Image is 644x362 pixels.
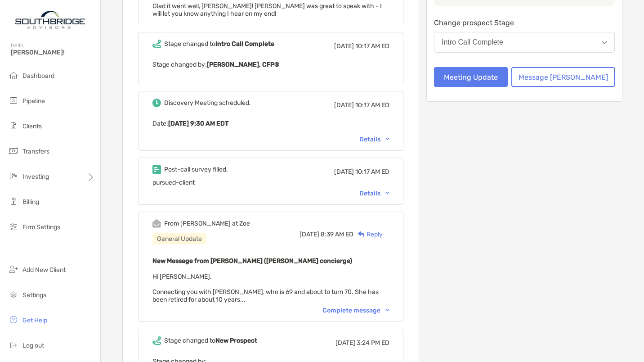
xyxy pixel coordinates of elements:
img: transfers icon [8,145,19,156]
img: logout icon [8,339,19,350]
img: Event icon [152,165,161,174]
div: Discovery Meeting scheduled. [164,99,251,107]
span: Settings [22,291,46,299]
div: Post-call survey filled. [164,166,228,173]
p: Change prospect Stage [434,17,615,28]
span: Clients [22,122,42,130]
div: From [PERSON_NAME] at Zoe [164,220,250,227]
img: add_new_client icon [8,264,19,275]
img: Chevron icon [385,309,389,312]
div: Intro Call Complete [442,38,503,46]
img: Zoe Logo [11,4,89,36]
span: [DATE] [334,42,354,50]
div: Details [359,136,389,143]
img: firm-settings icon [8,221,19,232]
span: 10:17 AM ED [355,101,389,109]
button: Message [PERSON_NAME] [511,67,615,87]
span: Get Help [22,317,47,324]
img: Chevron icon [385,192,389,195]
span: [DATE] [334,168,354,176]
span: [DATE] [300,231,319,238]
div: Stage changed to [164,40,274,48]
b: New Prospect [215,337,257,344]
img: Event icon [152,99,161,107]
img: Event icon [152,336,161,345]
p: Stage changed by: [152,59,389,70]
span: Log out [22,342,44,349]
span: Pipeline [22,97,45,105]
div: Reply [353,230,383,239]
button: Meeting Update [434,67,508,87]
img: get-help icon [8,314,19,325]
span: Billing [22,198,39,206]
span: Hi [PERSON_NAME], Connecting you with [PERSON_NAME], who is 69 and about to turn 70. She has been... [152,273,379,303]
span: Investing [22,173,49,181]
div: Stage changed to [164,337,257,344]
b: [PERSON_NAME], CFP® [207,61,279,68]
span: [PERSON_NAME]! [11,49,95,56]
img: clients icon [8,120,19,131]
button: Intro Call Complete [434,32,615,53]
img: Reply icon [358,231,365,237]
span: 8:39 AM ED [321,231,353,238]
b: [DATE] 9:30 AM EDT [168,120,228,127]
img: settings icon [8,289,19,300]
b: Intro Call Complete [215,40,274,48]
b: New Message from [PERSON_NAME] ([PERSON_NAME] concierge) [152,257,352,265]
img: Event icon [152,219,161,228]
img: Chevron icon [385,138,389,140]
p: Date : [152,118,389,129]
img: dashboard icon [8,70,19,81]
span: Transfers [22,148,49,155]
span: 10:17 AM ED [355,168,389,176]
span: [DATE] [334,101,354,109]
span: Add New Client [22,266,66,274]
span: 10:17 AM ED [355,42,389,50]
span: 3:24 PM ED [357,339,389,347]
span: pursued-client [152,179,195,186]
div: Details [359,190,389,197]
span: Dashboard [22,72,54,80]
img: investing icon [8,171,19,181]
span: Glad it went well, [PERSON_NAME]! [PERSON_NAME] was great to speak with - I will let you know any... [152,2,382,18]
img: Event icon [152,40,161,48]
img: billing icon [8,196,19,207]
div: Complete message [322,307,389,314]
img: Open dropdown arrow [602,41,607,44]
img: pipeline icon [8,95,19,106]
span: [DATE] [335,339,355,347]
span: Firm Settings [22,223,60,231]
div: General Update [152,233,206,244]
